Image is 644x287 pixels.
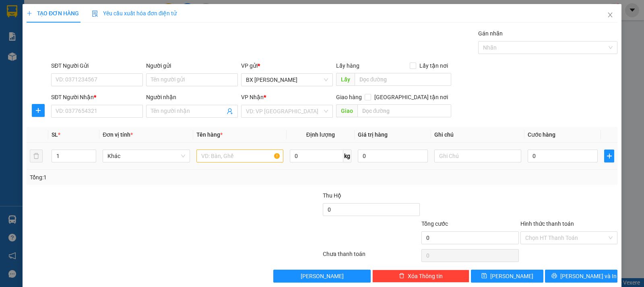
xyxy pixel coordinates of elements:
span: delete [399,273,405,279]
input: VD: Bàn, Ghế [196,150,283,162]
span: Khác [107,150,185,162]
span: Thu Hộ [323,192,341,199]
div: Người nhận [146,93,238,102]
span: Yêu cầu xuất hóa đơn điện tử [92,10,177,17]
button: printer[PERSON_NAME] và In [545,270,617,283]
div: Người gửi [146,61,238,70]
span: Đơn vị tính [103,131,133,138]
input: Dọc đường [355,73,452,86]
span: plus [605,153,614,159]
span: Giao [336,104,357,117]
span: Cước hàng [528,131,555,138]
th: Ghi chú [431,127,524,143]
span: BX Phạm Văn Đồng [246,74,328,86]
span: plus [32,107,44,114]
span: Tên hàng [196,131,223,138]
span: [PERSON_NAME] [301,272,344,281]
button: plus [604,150,614,162]
div: SĐT Người Nhận [51,93,143,102]
span: Lấy tận nơi [416,61,451,70]
button: Close [599,4,621,27]
button: delete [30,150,43,162]
button: plus [32,104,45,117]
span: plus [27,10,32,16]
button: save[PERSON_NAME] [471,270,543,283]
span: Lấy [336,73,355,86]
span: user-add [227,108,233,114]
span: Xóa Thông tin [408,272,443,281]
span: [PERSON_NAME] và In [560,272,617,281]
input: Ghi Chú [434,150,521,162]
span: [PERSON_NAME] [490,272,533,281]
span: save [481,273,487,279]
span: Giao hàng [336,94,362,100]
span: close [607,12,613,18]
span: Định lượng [306,131,335,138]
span: Lấy hàng [336,62,359,69]
button: deleteXóa Thông tin [372,270,469,283]
div: VP gửi [241,61,333,70]
img: icon [92,10,98,17]
div: SĐT Người Gửi [51,61,143,70]
label: Gán nhãn [478,30,503,37]
span: [GEOGRAPHIC_DATA] tận nơi [371,93,451,102]
span: Giá trị hàng [358,131,388,138]
div: Tổng: 1 [30,173,249,182]
button: [PERSON_NAME] [273,270,370,283]
div: Chưa thanh toán [322,250,421,264]
label: Hình thức thanh toán [520,220,574,227]
span: TẠO ĐƠN HÀNG [27,10,79,17]
span: SL [52,131,58,138]
span: printer [551,273,557,279]
span: VP Nhận [241,94,264,100]
input: Dọc đường [357,104,452,117]
span: Tổng cước [421,220,448,227]
input: 0 [358,150,428,162]
span: kg [343,150,351,162]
